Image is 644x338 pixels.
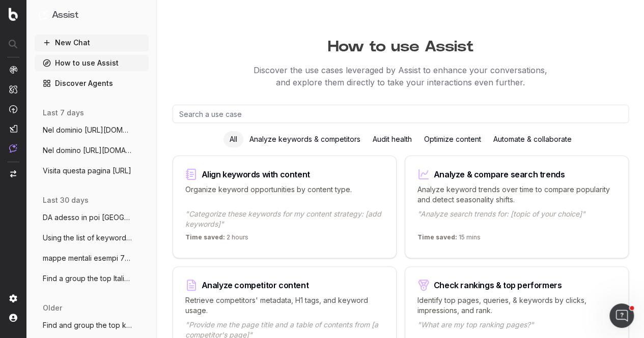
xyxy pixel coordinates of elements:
[185,295,384,316] p: Retrieve competitors' metadata, H1 tags, and keyword usage.
[43,303,62,313] span: older
[185,209,384,229] p: "Categorize these keywords for my content strategy: [add keywords]"
[35,250,149,266] button: mappe mentali esempi 720 - informational
[418,131,487,147] div: Optimize content
[35,163,149,179] button: Visita questa pagina [URL]
[39,8,145,22] button: Assist
[434,170,565,178] div: Analyze & compare search trends
[35,75,149,91] a: Discover Agents
[434,281,562,289] div: Check rankings & top performers
[35,122,149,138] button: Nel dominio [URL][DOMAIN_NAME]
[43,273,132,284] span: Find a group the top Italian keywords re
[35,35,149,51] button: New Chat
[35,230,149,246] button: Using the list of keyword above, Create
[157,64,644,88] p: Discover the use cases leveraged by Assist to enhance your conversations, and explore them direct...
[35,142,149,159] button: Nel domino [URL][DOMAIN_NAME]
[157,33,644,56] h1: How to use Assist
[10,170,16,177] img: Switch project
[202,281,309,289] div: Analyze competitor content
[43,145,132,156] span: Nel domino [URL][DOMAIN_NAME]
[35,55,149,71] a: How to use Assist
[202,170,310,178] div: Align keywords with content
[185,233,225,241] span: Time saved:
[52,8,78,22] h1: Assist
[43,212,132,223] span: DA adesso in poi [GEOGRAPHIC_DATA] questo prompt per g
[243,131,367,147] div: Analyze keywords & competitors
[417,185,616,205] p: Analyze keyword trends over time to compare popularity and detect seasonality shifts.
[173,105,629,123] input: Search a use case
[417,233,457,241] span: Time saved:
[9,125,17,133] img: Studio
[43,125,132,135] span: Nel dominio [URL][DOMAIN_NAME]
[367,131,418,147] div: Audit health
[43,166,131,176] span: Visita questa pagina [URL]
[39,10,48,20] img: Assist
[35,317,149,333] button: Find and group the top keywords for post
[43,108,84,118] span: last 7 days
[43,233,132,243] span: Using the list of keyword above, Create
[9,105,17,113] img: Activation
[417,233,481,245] p: 15 mins
[43,253,132,263] span: mappe mentali esempi 720 - informational
[35,270,149,287] button: Find a group the top Italian keywords re
[417,209,616,229] p: "Analyze search trends for: [topic of your choice]"
[223,131,243,147] div: All
[487,131,578,147] div: Automate & collaborate
[35,209,149,226] button: DA adesso in poi [GEOGRAPHIC_DATA] questo prompt per g
[9,144,17,152] img: Assist
[9,85,17,94] img: Intelligence
[9,294,17,302] img: Setting
[185,233,248,245] p: 2 hours
[9,314,17,322] img: My account
[185,185,384,205] p: Organize keyword opportunities by content type.
[43,320,132,330] span: Find and group the top keywords for post
[417,295,616,316] p: Identify top pages, queries, & keywords by clicks, impressions, and rank.
[9,8,18,21] img: Botify logo
[43,195,89,205] span: last 30 days
[609,303,634,328] iframe: Intercom live chat
[9,66,17,74] img: Analytics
